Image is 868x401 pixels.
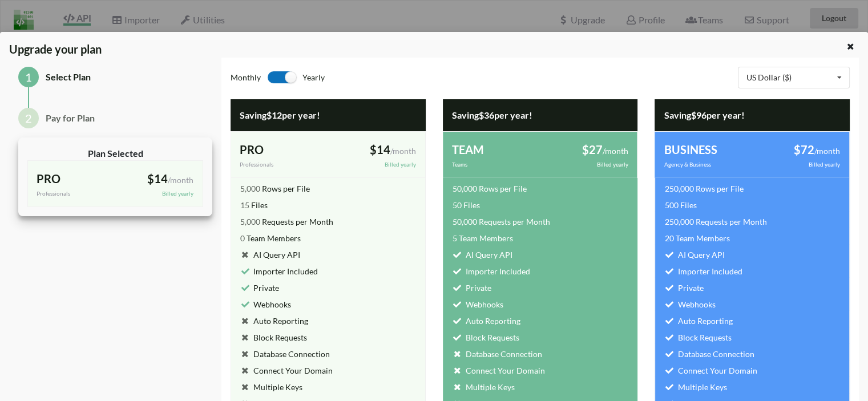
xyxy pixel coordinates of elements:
[664,200,678,210] span: 500
[240,348,330,360] div: Database Connection
[240,141,328,158] div: PRO
[664,331,731,343] div: Block Requests
[453,282,491,294] div: Private
[240,232,301,244] div: Team Members
[453,364,545,376] div: Connect Your Domain
[664,160,752,169] div: Agency & Business
[240,381,302,393] div: Multiple Keys
[240,216,333,228] div: Requests per Month
[664,217,693,226] span: 250,000
[664,183,743,195] div: Rows per File
[240,331,307,343] div: Block Requests
[240,217,260,226] span: 5,000
[240,199,268,211] div: Files
[664,184,693,193] span: 250,000
[664,249,724,261] div: AI Query API
[240,249,300,261] div: AI Query API
[46,112,95,123] span: Pay for Plan
[582,143,602,156] span: $27
[452,141,540,158] div: TEAM
[9,42,102,65] span: Upgrade your plan
[664,364,757,376] div: Connect Your Domain
[240,160,328,169] div: Professionals
[794,143,814,156] span: $72
[814,146,840,156] span: /month
[240,233,245,243] span: 0
[240,200,249,210] span: 15
[453,184,477,193] span: 50,000
[18,67,39,87] div: 1
[452,160,540,169] div: Teams
[453,315,520,327] div: Auto Reporting
[655,99,850,131] div: Saving per year!
[453,265,530,277] div: Importer Included
[453,216,550,228] div: Requests per Month
[267,110,282,120] b: $12
[664,298,715,310] div: Webhooks
[664,265,742,277] div: Importer Included
[453,233,457,243] span: 5
[27,147,203,160] div: Plan Selected
[370,143,390,156] span: $14
[37,170,115,187] div: PRO
[453,348,542,360] div: Database Connection
[453,381,515,393] div: Multiple Keys
[453,217,477,226] span: 50,000
[453,298,503,310] div: Webhooks
[231,99,426,131] div: Saving per year!
[18,108,39,128] div: 2
[664,381,726,393] div: Multiple Keys
[240,183,310,195] div: Rows per File
[390,146,416,156] span: /month
[664,141,752,158] div: BUSINESS
[453,331,519,343] div: Block Requests
[37,189,115,198] div: Professionals
[540,160,628,169] div: Billed yearly
[664,199,696,211] div: Files
[752,160,840,169] div: Billed yearly
[453,232,513,244] div: Team Members
[664,315,732,327] div: Auto Reporting
[664,348,754,360] div: Database Connection
[231,71,261,90] div: Monthly
[453,183,527,195] div: Rows per File
[453,199,480,211] div: Files
[664,233,673,243] span: 20
[115,189,194,198] div: Billed yearly
[240,282,279,294] div: Private
[240,184,260,193] span: 5,000
[240,315,308,327] div: Auto Reporting
[46,71,91,82] span: Select Plan
[240,364,333,376] div: Connect Your Domain
[443,99,638,131] div: Saving per year!
[746,74,792,82] div: US Dollar ($)
[302,71,540,90] div: Yearly
[602,146,628,156] span: /month
[240,265,318,277] div: Importer Included
[664,282,703,294] div: Private
[240,298,291,310] div: Webhooks
[664,232,729,244] div: Team Members
[168,175,193,185] span: /month
[691,110,706,120] b: $96
[328,160,416,169] div: Billed yearly
[664,216,766,228] div: Requests per Month
[479,110,494,120] b: $36
[453,200,462,210] span: 50
[453,249,512,261] div: AI Query API
[147,172,168,185] span: $14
